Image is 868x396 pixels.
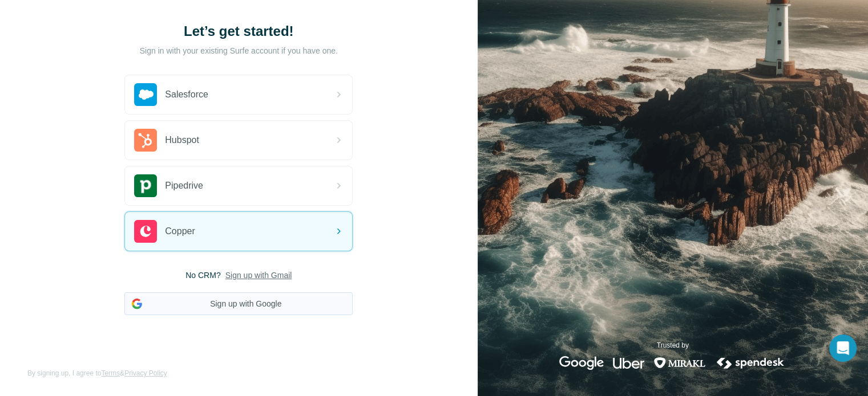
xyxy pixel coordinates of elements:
[225,270,292,281] button: Sign up with Gmail
[829,334,857,362] div: Open Intercom Messenger
[27,368,167,378] span: By signing up, I agree to &
[124,369,167,377] a: Privacy Policy
[657,340,689,350] p: Trusted by
[165,133,199,147] span: Hubspot
[613,356,644,370] img: uber's logo
[124,292,353,315] button: Sign up with Google
[101,369,120,377] a: Terms
[185,270,220,281] span: No CRM?
[140,45,338,56] p: Sign in with your existing Surfe account if you have one.
[134,174,157,197] img: pipedrive's logo
[134,129,157,152] img: hubspot's logo
[165,224,195,238] span: Copper
[653,356,706,370] img: mirakl's logo
[124,22,353,40] h1: Let’s get started!
[134,83,157,106] img: salesforce's logo
[134,220,157,243] img: copper's logo
[559,356,604,370] img: google's logo
[165,88,208,101] span: Salesforce
[165,179,203,193] span: Pipedrive
[715,356,786,370] img: spendesk's logo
